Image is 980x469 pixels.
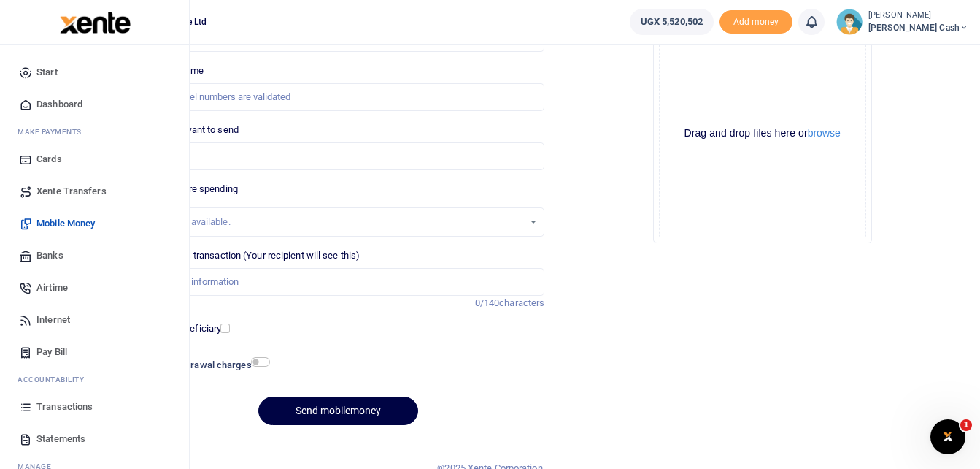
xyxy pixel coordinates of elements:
[660,126,865,140] div: Drag and drop files here or
[36,400,93,414] span: Transactions
[144,215,524,229] div: No options available.
[12,272,177,304] a: Airtime
[868,9,968,22] small: [PERSON_NAME]
[36,97,82,112] span: Dashboard
[641,15,703,29] span: UGX 5,520,502
[258,397,418,425] button: Send mobilemoney
[12,240,177,272] a: Banks
[12,368,177,391] li: Ac
[12,88,177,121] a: Dashboard
[719,10,792,34] span: Add money
[36,345,67,359] span: Pay Bill
[12,304,177,336] a: Internet
[36,216,95,231] span: Mobile Money
[960,419,972,431] span: 1
[12,121,177,143] li: M
[12,56,177,88] a: Start
[499,297,544,308] span: characters
[133,142,545,170] input: UGX
[868,21,968,34] span: [PERSON_NAME] Cash
[930,419,965,454] iframe: Intercom live chat
[58,16,131,27] a: logo-small logo-large logo-large
[36,248,63,263] span: Banks
[36,65,58,80] span: Start
[12,336,177,368] a: Pay Bill
[12,175,177,207] a: Xente Transfers
[134,359,263,371] h6: Include withdrawal charges
[475,297,500,308] span: 0/140
[36,313,70,327] span: Internet
[808,128,841,138] button: browse
[630,9,714,35] a: UGX 5,520,502
[12,423,177,455] a: Statements
[133,268,545,296] input: Enter extra information
[836,9,863,35] img: profile-user
[133,83,545,111] input: MTN & Airtel numbers are validated
[28,374,84,385] span: countability
[719,15,792,26] a: Add money
[653,24,872,243] div: File Uploader
[60,12,131,34] img: logo-large
[12,207,177,240] a: Mobile Money
[719,10,792,34] li: Toup your wallet
[133,248,360,263] label: Memo for this transaction (Your recipient will see this)
[12,391,177,423] a: Transactions
[36,281,68,295] span: Airtime
[36,152,62,167] span: Cards
[25,126,82,137] span: ake Payments
[836,9,968,35] a: profile-user [PERSON_NAME] [PERSON_NAME] Cash
[624,9,719,35] li: Wallet ballance
[12,143,177,175] a: Cards
[36,432,85,446] span: Statements
[36,184,107,199] span: Xente Transfers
